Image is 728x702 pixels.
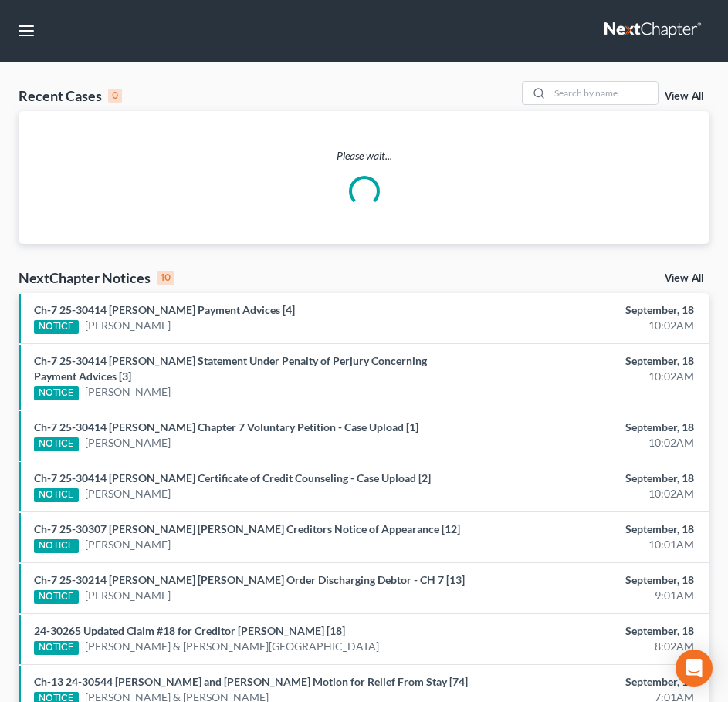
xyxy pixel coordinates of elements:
[34,675,468,688] a: Ch-13 24-30544 [PERSON_NAME] and [PERSON_NAME] Motion for Relief From Stay [74]
[34,573,465,586] a: Ch-7 25-30214 [PERSON_NAME] [PERSON_NAME] Order Discharging Debtor - CH 7 [13]
[19,148,709,164] p: Please wait...
[484,623,694,639] div: September, 18
[157,271,174,285] div: 10
[85,588,171,603] a: [PERSON_NAME]
[34,386,79,400] div: NOTICE
[676,650,713,687] div: Open Intercom Messenger
[34,488,79,502] div: NOTICE
[108,89,122,103] div: 0
[484,521,694,537] div: September, 18
[85,318,171,333] a: [PERSON_NAME]
[34,539,79,553] div: NOTICE
[85,435,171,451] a: [PERSON_NAME]
[484,572,694,588] div: September, 18
[34,437,79,451] div: NOTICE
[484,302,694,318] div: September, 18
[34,303,295,316] a: Ch-7 25-30414 [PERSON_NAME] Payment Advices [4]
[34,471,431,484] a: Ch-7 25-30414 [PERSON_NAME] Certificate of Credit Counseling - Case Upload [2]
[34,420,418,434] a: Ch-7 25-30414 [PERSON_NAME] Chapter 7 Voluntary Petition - Case Upload [1]
[85,486,171,501] a: [PERSON_NAME]
[484,420,694,435] div: September, 18
[484,471,694,486] div: September, 18
[34,354,427,383] a: Ch-7 25-30414 [PERSON_NAME] Statement Under Penalty of Perjury Concerning Payment Advices [3]
[484,353,694,369] div: September, 18
[484,435,694,451] div: 10:02AM
[34,624,345,637] a: 24-30265 Updated Claim #18 for Creditor [PERSON_NAME] [18]
[19,86,122,105] div: Recent Cases
[85,639,379,654] a: [PERSON_NAME] & [PERSON_NAME][GEOGRAPHIC_DATA]
[484,369,694,384] div: 10:02AM
[484,639,694,654] div: 8:02AM
[484,318,694,333] div: 10:02AM
[484,537,694,552] div: 10:01AM
[484,674,694,690] div: September, 18
[85,537,171,552] a: [PERSON_NAME]
[19,268,174,287] div: NextChapter Notices
[550,82,658,104] input: Search by name...
[484,588,694,603] div: 9:01AM
[34,320,79,334] div: NOTICE
[34,641,79,655] div: NOTICE
[665,273,703,284] a: View All
[34,590,79,604] div: NOTICE
[34,522,460,535] a: Ch-7 25-30307 [PERSON_NAME] [PERSON_NAME] Creditors Notice of Appearance [12]
[85,384,171,400] a: [PERSON_NAME]
[665,91,703,102] a: View All
[484,486,694,501] div: 10:02AM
